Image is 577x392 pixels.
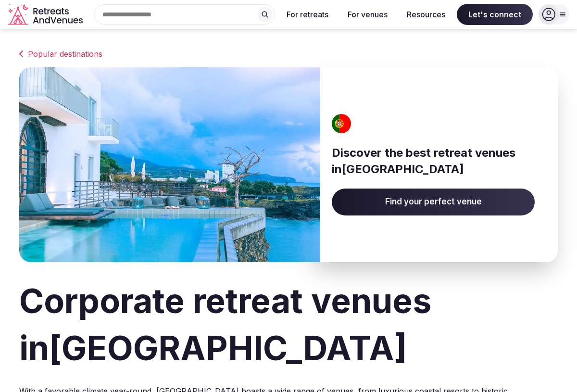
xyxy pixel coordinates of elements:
[329,114,355,133] img: Portugal's flag
[332,145,535,177] h3: Discover the best retreat venues in [GEOGRAPHIC_DATA]
[340,4,395,25] button: For venues
[19,67,320,262] img: Banner image for Portugal representative of the country
[457,4,533,25] span: Let's connect
[8,4,85,25] svg: Retreats and Venues company logo
[279,4,336,25] button: For retreats
[8,4,85,25] a: Visit the homepage
[19,278,558,372] h1: Corporate retreat venues in [GEOGRAPHIC_DATA]
[399,4,453,25] button: Resources
[19,48,558,60] a: Popular destinations
[332,189,535,215] a: Find your perfect venue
